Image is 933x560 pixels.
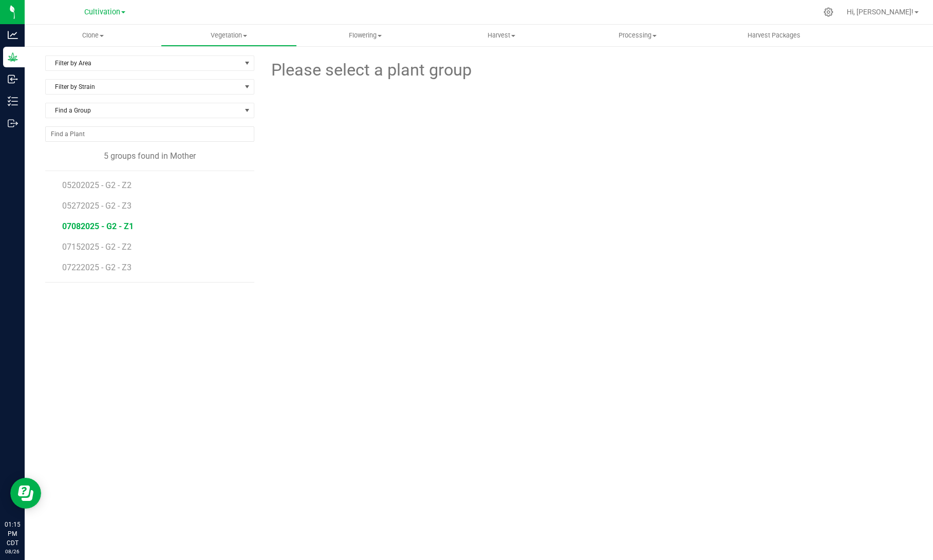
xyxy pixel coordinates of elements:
span: Cultivation [84,8,120,16]
span: Vegetation [161,31,296,40]
inline-svg: Inventory [8,96,18,106]
span: select [241,56,254,70]
a: Processing [570,25,706,46]
span: Filter by Strain [46,80,241,94]
span: Hi, [PERSON_NAME]! [847,8,913,16]
p: 01:15 PM CDT [5,520,20,548]
span: 07222025 - G2 - Z3 [62,263,132,272]
a: Flowering [297,25,433,46]
inline-svg: Inbound [8,74,18,84]
span: Harvest Packages [734,31,814,40]
span: Flowering [297,31,433,40]
span: Harvest [434,31,569,40]
div: Manage settings [822,7,835,17]
span: Please select a plant group [270,58,472,83]
span: 07152025 - G2 - Z2 [62,242,132,252]
span: Clone [25,31,161,40]
div: 5 groups found in Mother [45,150,254,162]
a: Vegetation [161,25,297,46]
span: Filter by Area [46,56,241,70]
span: 05202025 - G2 - Z2 [62,180,132,190]
span: Find a Group [46,103,241,118]
span: 05272025 - G2 - Z3 [62,201,132,211]
inline-svg: Outbound [8,118,18,128]
inline-svg: Grow [8,52,18,62]
a: Harvest Packages [706,25,842,46]
iframe: Resource center [10,478,41,509]
a: Clone [25,25,161,46]
input: NO DATA FOUND [46,127,254,141]
a: Harvest [434,25,570,46]
span: Processing [570,31,705,40]
p: 08/26 [5,548,20,555]
inline-svg: Analytics [8,30,18,40]
span: 07082025 - G2 - Z1 [62,221,134,231]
